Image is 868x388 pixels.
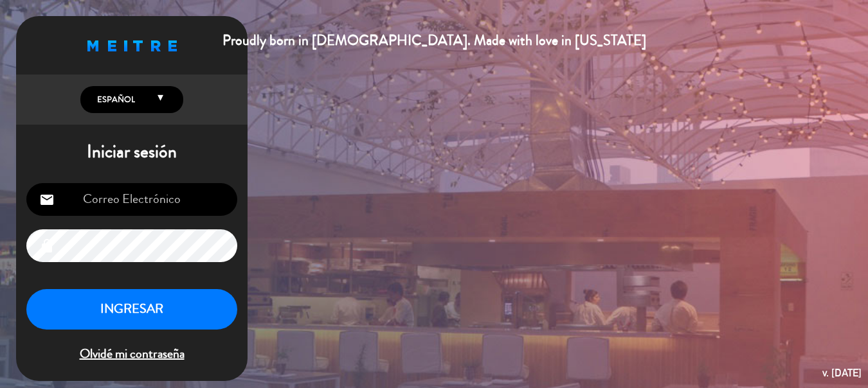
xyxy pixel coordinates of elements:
div: v. [DATE] [822,364,862,382]
span: Español [94,93,135,106]
h1: Iniciar sesión [16,141,248,163]
span: Olvidé mi contraseña [26,344,237,365]
button: INGRESAR [26,289,237,330]
input: Correo Electrónico [26,183,237,216]
i: email [39,192,55,207]
i: lock [39,238,55,254]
